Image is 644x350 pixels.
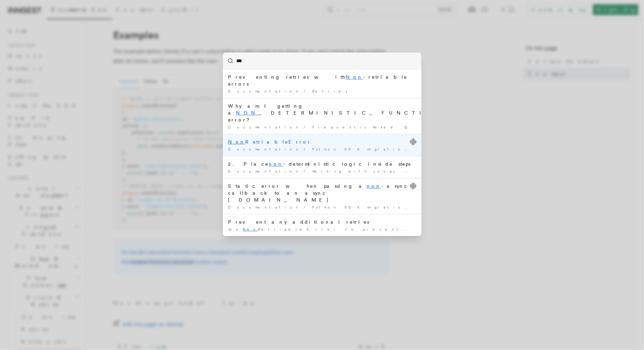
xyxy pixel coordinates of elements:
[243,227,258,231] mark: Non
[304,125,310,129] span: /
[228,125,301,129] span: Documentation
[228,161,416,167] div: 2. Place -deterministic logic inside steps
[228,183,416,203] div: Static error when passing a -async callback to an async [DOMAIN_NAME]
[228,169,301,173] span: Documentation
[304,205,310,209] span: /
[228,74,416,87] div: Preventing retries with -retriable errors
[304,147,310,151] span: /
[228,138,416,145] div: RetriableError
[313,169,455,173] span: Working with Loops in Inngest
[313,205,526,209] span: Python SDK migration guide: v0.4 to v0.5
[269,161,284,167] mark: non
[367,183,382,189] mark: non
[228,89,301,93] span: Documentation
[228,139,246,145] mark: Non
[228,227,416,232] div: Use RetriableError to prevent Inngest from retrying the …
[228,205,301,209] span: Documentation
[236,110,259,116] mark: NON
[313,125,486,129] span: Frequently Asked Questions (FAQs)
[228,103,416,123] div: Why am I getting a _DETERMINISTIC_FUNCTION error?
[304,89,310,93] span: /
[313,147,526,151] span: Python SDK migration guide: v0.3 to v0.4
[228,218,416,225] div: Prevent any additional retries
[304,169,310,173] span: /
[313,89,352,93] span: Retries
[228,147,301,151] span: Documentation
[346,74,363,80] mark: Non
